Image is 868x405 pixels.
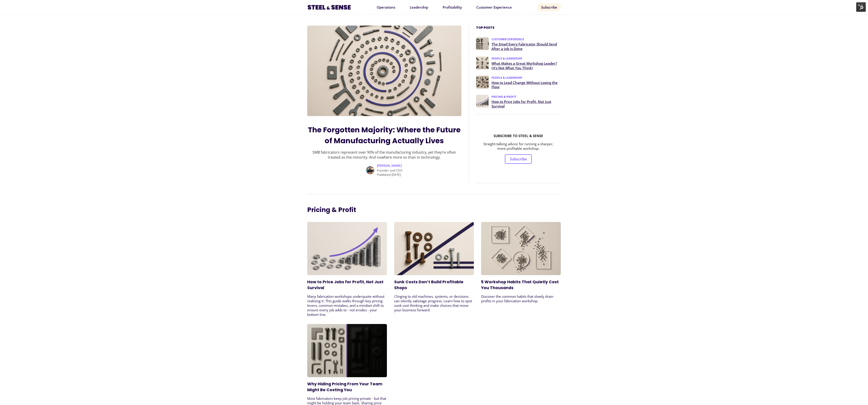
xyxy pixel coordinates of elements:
[481,279,559,291] a: 5 Workshop Habits That Quietly Cost You Thousands
[307,222,387,275] img: How to Price Jobs for Profit, Not Just Survival
[476,37,489,50] img: The Email Every Fabricator Should Send After a Job Is Done
[307,294,387,317] p: Many fabrication workshops underquote without realising it. This guide walks through key pricing ...
[476,57,489,69] img: What Makes a Great Workshop Leader? (It’s Not What You Think)
[481,222,561,275] img: 5 Workshop Habits That Quietly Cost You Thousands
[394,222,474,275] img: Sunk Costs Don’t Build Profitable Shops
[492,57,561,60] span: PEOPLE & LEADERSHIP
[492,61,561,70] a: What Makes a Great Workshop Leader? (It’s Not What You Think)
[473,3,516,11] a: Customer Experience
[439,3,465,11] a: Profitability
[476,95,489,107] img: How to Price Jobs for Profit, Not Just Survival
[308,125,460,146] a: The Forgotten Majority: Where the Future of Manufacturing Actually Lives
[307,279,384,291] a: How to Price Jobs for Profit, Not Just Survival
[394,279,463,291] a: Sunk Costs Don’t Build Profitable Shops
[494,133,543,138] b: SUBSCRIBE TO STEEL & SENSE
[377,168,403,172] span: Founder and CEO
[845,383,868,405] iframe: Chat Widget
[406,3,432,11] a: Leadership
[481,294,561,303] p: Discover the common habits that slowly drain profits in your fabrication workshop.
[476,76,489,88] img: How to Lead Change Without Losing the Floor
[537,3,561,11] a: Subscribe
[377,163,402,168] span: [PERSON_NAME]
[300,205,568,215] h2: Pricing & Profit
[492,42,561,51] a: The Email Every Fabricator Should Send After a Job Is Done
[476,26,561,30] h3: Top Posts
[307,150,461,160] p: SMB fabricators represent over 90% of the manufacturing industry, yet they’re often treated as th...
[307,324,387,377] img: Why Hiding Pricing From Your Team Might Be Costing You
[373,3,399,11] a: Operations
[480,142,557,151] p: Straight-talking advice for running a sharper, more profitable workshop.
[307,381,382,393] a: Why Hiding Pricing From Your Team Might Be Costing You
[307,4,351,11] img: Factory logo
[505,154,532,164] a: Subscribe
[307,26,461,116] img: The Forgotten Majority: Where the Future of Manufacturing Actually Lives
[492,76,561,80] span: PEOPLE & LEADERSHIP
[492,81,561,90] a: How to Lead Change Without Losing the Floor
[366,166,374,174] img: Paul Lutkajtis
[394,294,474,312] p: Clinging to old machines, systems, or decisions can silently sabotage progress. Learn how to spot...
[492,37,561,41] span: CUSTOMER EXPERIENCE
[492,100,561,109] a: How to Price Jobs for Profit, Not Just Survival
[492,95,561,99] span: PRICING & PROFIT
[377,172,401,177] span: Published [DATE]
[856,2,866,12] img: HubSpot Tools Menu Toggle
[373,5,516,10] div: Navigation Menu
